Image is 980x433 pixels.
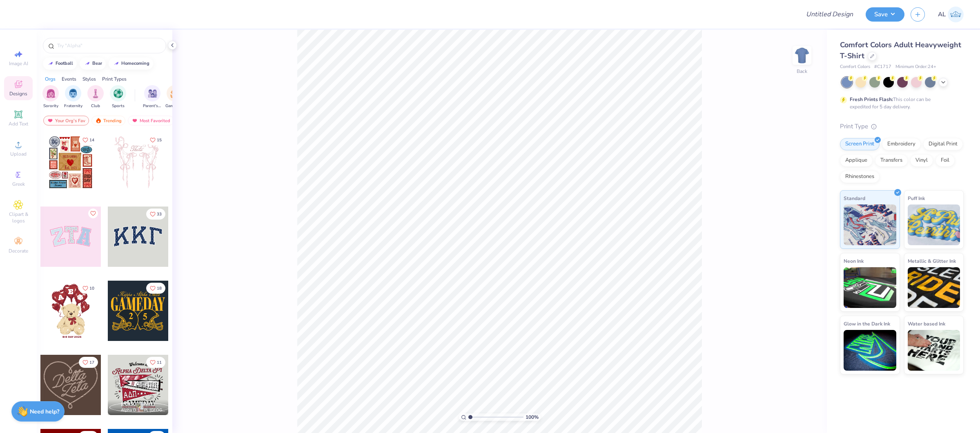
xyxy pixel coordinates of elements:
button: bear [80,57,106,70]
span: [PERSON_NAME] [121,401,155,407]
img: Sports Image [114,89,123,98]
input: Untitled Design [800,6,860,22]
button: football [43,57,77,70]
div: filter for Game Day [165,85,184,109]
div: Transfers [875,154,908,167]
span: Game Day [165,103,184,109]
span: Upload [10,151,27,157]
button: filter button [64,85,82,109]
img: Parent's Weekend Image [148,89,157,98]
div: filter for Sorority [42,85,59,109]
div: Orgs [45,75,56,83]
div: filter for Club [87,85,104,109]
div: Trending [91,116,125,125]
button: Like [146,357,165,368]
div: Vinyl [910,154,933,167]
div: Foil [935,154,955,167]
div: filter for Sports [110,85,126,109]
img: trending.gif [95,118,102,123]
img: Angela Legaspi [948,7,964,22]
button: filter button [143,85,162,109]
span: Image AI [9,60,28,67]
div: Print Type [840,122,964,131]
button: Like [88,209,98,218]
span: Metallic & Glitter Ink [908,257,956,265]
img: Back [794,47,810,64]
div: homecoming [121,61,149,66]
button: Like [146,134,165,145]
div: football [56,61,73,66]
img: Club Image [91,89,100,98]
img: trend_line.gif [113,61,120,66]
img: Sorority Image [46,89,56,98]
div: Applique [840,154,873,167]
div: Your Org's Fav [43,116,89,125]
button: filter button [42,85,59,109]
img: Game Day Image [170,89,180,98]
button: filter button [87,85,104,109]
strong: Fresh Prints Flash: [850,96,893,103]
span: Sorority [43,103,58,109]
span: 15 [157,138,162,142]
span: 100 % [526,413,539,421]
span: Designs [9,90,27,97]
div: Styles [82,75,96,83]
button: Like [79,283,98,294]
input: Try "Alpha" [56,42,161,50]
span: Puff Ink [908,194,925,202]
div: Rhinestones [840,171,880,183]
span: Fraternity [64,103,82,109]
span: Greek [12,181,25,187]
span: 11 [157,360,162,365]
button: Like [79,357,98,368]
button: Like [146,209,165,220]
span: Minimum Order: 24 + [895,64,936,70]
img: Standard [844,204,896,245]
div: Print Types [102,75,127,83]
span: Parent's Weekend [143,103,162,109]
img: Neon Ink [844,267,896,308]
span: Clipart & logos [4,211,33,224]
button: homecoming [109,57,153,70]
div: Events [62,75,76,83]
span: Sports [112,103,125,109]
span: Add Text [9,121,28,127]
img: Fraternity Image [69,89,78,98]
span: 18 [157,286,162,290]
div: filter for Fraternity [64,85,82,109]
span: Alpha Delta Pi, [GEOGRAPHIC_DATA][US_STATE] at [GEOGRAPHIC_DATA] [121,407,165,413]
img: Water based Ink [908,330,960,371]
img: Puff Ink [908,204,960,245]
span: 14 [89,138,94,142]
button: filter button [165,85,184,109]
div: Screen Print [840,138,880,150]
div: Back [797,68,807,75]
div: Digital Print [923,138,963,150]
div: This color can be expedited for 5 day delivery. [850,96,950,110]
span: Comfort Colors Adult Heavyweight T-Shirt [840,40,961,61]
img: trend_line.gif [84,61,91,66]
span: Water based Ink [908,319,945,328]
span: 33 [157,212,162,216]
img: most_fav.gif [131,118,138,123]
span: Standard [844,194,865,202]
span: # C1717 [874,64,891,70]
button: filter button [110,85,126,109]
button: Save [866,7,904,22]
button: Like [79,134,98,145]
span: 10 [89,286,94,290]
button: Like [146,283,165,294]
div: filter for Parent's Weekend [143,85,162,109]
span: Club [91,103,100,109]
span: Neon Ink [844,257,864,265]
span: Comfort Colors [840,64,870,70]
img: Glow in the Dark Ink [844,330,896,371]
span: Decorate [9,248,28,254]
img: trend_line.gif [47,61,54,66]
a: AL [938,7,964,22]
span: Glow in the Dark Ink [844,319,890,328]
span: AL [938,10,946,19]
img: Metallic & Glitter Ink [908,267,960,308]
div: bear [92,61,102,66]
span: 17 [89,360,94,365]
